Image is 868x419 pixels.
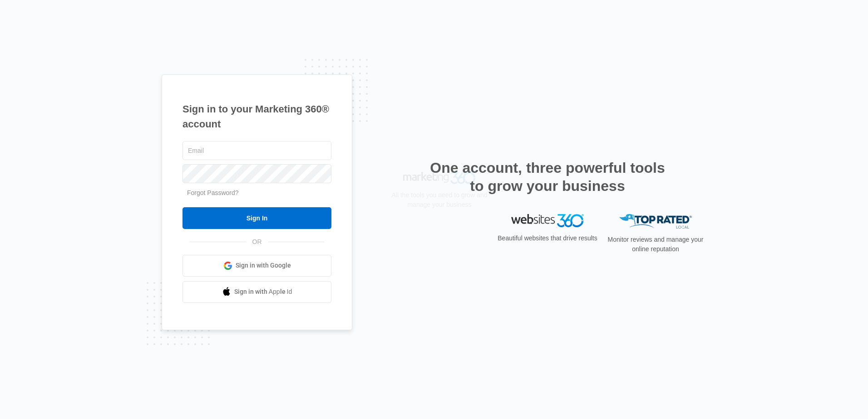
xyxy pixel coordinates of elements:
[234,287,292,297] span: Sign in with Apple Id
[619,214,692,229] img: Top Rated Local
[389,233,490,252] p: All the tools you need to grow and manage your business
[182,141,331,160] input: Email
[427,159,668,195] h2: One account, three powerful tools to grow your business
[182,102,331,132] h1: Sign in to your Marketing 360® account
[236,261,291,270] span: Sign in with Google
[246,237,268,247] span: OR
[187,189,239,196] a: Forgot Password?
[605,235,706,254] p: Monitor reviews and manage your online reputation
[497,234,598,243] p: Beautiful websites that drive results
[182,207,331,229] input: Sign In
[182,255,331,277] a: Sign in with Google
[511,214,584,227] img: Websites 360
[403,214,476,227] img: Marketing 360
[182,281,331,303] a: Sign in with Apple Id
